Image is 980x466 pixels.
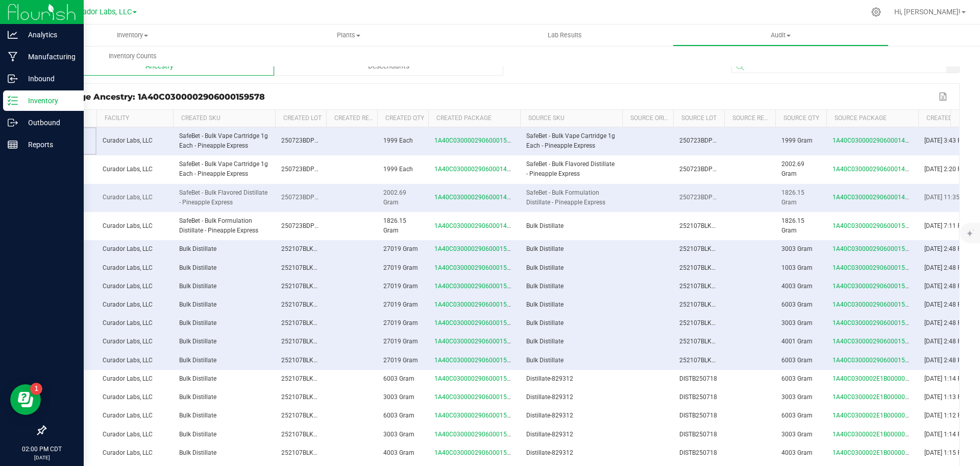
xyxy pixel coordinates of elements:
[179,375,216,382] span: Bulk Distillate
[5,445,79,454] p: 02:00 PM CDT
[526,189,605,206] span: SafeBet - Bulk Formulation Distillate - Pineapple Express
[781,137,813,144] span: 1999 Gram
[24,31,240,40] span: Inventory
[924,319,980,327] span: [DATE] 2:48 PM CDT
[832,222,919,229] span: 1A40C0300002906000159526
[832,393,919,401] span: 1A40C0300002E1B000006932
[173,110,275,127] th: Created SKU
[281,357,331,364] span: 252107BLKDISTI5
[457,25,673,46] a: Lab Results
[18,116,79,129] p: Outbound
[434,338,521,345] span: 1A40C0300002906000159526
[275,110,326,127] th: Created Lot
[924,264,980,271] span: [DATE] 2:48 PM CDT
[526,160,615,177] span: SafeBet - Bulk Flavored Distillate - Pineapple Express
[526,393,573,401] span: Distillate-829312
[179,283,216,290] span: Bulk Distillate
[775,110,826,127] th: Source Qty
[781,301,813,308] span: 6003 Gram
[781,338,813,345] span: 4001 Gram
[281,375,328,382] span: 252107BLKDISTI
[281,283,331,290] span: 252107BLKDISTI5
[434,357,521,364] span: 1A40C0300002906000159526
[534,31,596,40] span: Lab Results
[434,449,521,456] span: 1A40C0300002906000159515
[679,393,717,401] span: DISTB250718
[179,338,216,345] span: Bulk Distillate
[383,166,413,173] span: 1999 Each
[281,431,328,438] span: 252107BLKDISTI
[832,194,919,201] span: 1A40C0300002906000148457
[434,412,521,419] span: 1A40C0300002906000159505
[679,338,726,345] span: 252107BLKDISTI
[781,245,813,252] span: 3003 Gram
[103,222,153,229] span: Curador Labs, LLC
[383,283,418,290] span: 27019 Gram
[679,166,728,173] span: 250723BDPNPLX
[679,319,726,327] span: 252107BLKDISTI
[281,449,328,456] span: 252107BLKDISTI
[383,137,413,144] span: 1999 Each
[103,393,153,401] span: Curador Labs, LLC
[679,283,726,290] span: 252107BLKDISTI
[240,25,456,46] a: Plants
[781,217,804,234] span: 1826.15 Gram
[281,137,330,144] span: 250723BDPNPLX
[383,189,406,206] span: 2002.69 Gram
[8,52,18,62] inline-svg: Manufacturing
[781,283,813,290] span: 4003 Gram
[103,245,153,252] span: Curador Labs, LLC
[383,217,406,234] span: 1826.15 Gram
[18,138,79,151] p: Reports
[781,160,804,177] span: 2002.69 Gram
[924,245,980,252] span: [DATE] 2:48 PM CDT
[526,449,573,456] span: Distillate-829312
[103,264,153,271] span: Curador Labs, LLC
[95,52,170,61] span: Inventory Counts
[18,51,79,63] p: Manufacturing
[526,338,563,345] span: Bulk Distillate
[281,393,328,401] span: 252107BLKDISTI
[679,357,726,364] span: 252107BLKDISTI
[434,245,521,252] span: 1A40C0300002906000159526
[434,431,521,438] span: 1A40C0300002906000159514
[679,264,726,271] span: 252107BLKDISTI
[274,55,503,76] div: Descendants
[103,301,153,308] span: Curador Labs, LLC
[24,45,240,67] a: Inventory Counts
[832,166,919,173] span: 1A40C0300002906000148459
[526,375,573,382] span: Distillate-829312
[434,222,521,229] span: 1A40C0300002906000148457
[8,30,18,40] inline-svg: Analytics
[832,357,919,364] span: 1A40C0300002906000159503
[103,412,153,419] span: Curador Labs, LLC
[24,25,240,46] a: Inventory
[179,189,267,206] span: SafeBet - Bulk Flavored Distillate - Pineapple Express
[526,222,563,229] span: Bulk Distillate
[724,110,775,127] th: Source Ref Field
[103,375,153,382] span: Curador Labs, LLC
[936,90,951,103] button: Export to Excel
[5,454,79,461] p: [DATE]
[924,431,980,438] span: [DATE] 1:14 PM CDT
[281,338,331,345] span: 252107BLKDISTI5
[434,319,521,327] span: 1A40C0300002906000159526
[179,217,258,234] span: SafeBet - Bulk Formulation Distillate - Pineapple Express
[10,384,41,415] iframe: Resource center
[383,357,418,364] span: 27019 Gram
[45,55,274,76] div: Ancestry
[526,319,563,327] span: Bulk Distillate
[434,393,521,401] span: 1A40C0300002906000159504
[103,166,153,173] span: Curador Labs, LLC
[281,264,331,271] span: 252107BLKDISTI5
[526,301,563,308] span: Bulk Distillate
[781,375,813,382] span: 6003 Gram
[781,319,813,327] span: 3003 Gram
[679,412,717,419] span: DISTB250718
[924,166,980,173] span: [DATE] 2:20 PM CDT
[526,132,615,149] span: SafeBet - Bulk Vape Cartridge 1g Each - Pineapple Express
[434,194,521,201] span: 1A40C0300002906000148459
[30,383,42,395] iframe: Resource center unread badge
[781,449,813,456] span: 4003 Gram
[434,264,521,271] span: 1A40C0300002906000159526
